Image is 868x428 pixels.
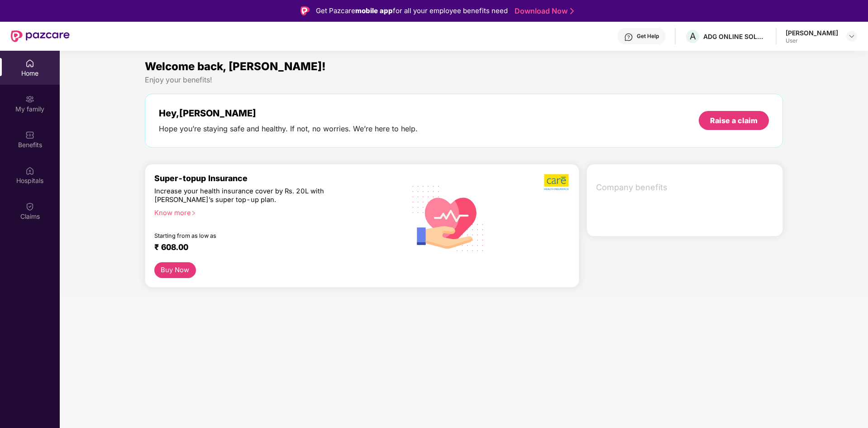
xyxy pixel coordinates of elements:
div: Hope you’re staying safe and healthy. If not, no worries. We’re here to help. [159,124,418,134]
span: right [191,211,196,216]
div: ADG ONLINE SOLUTIONS PRIVATE LIMITED [703,32,767,41]
img: svg+xml;base64,PHN2ZyBpZD0iSG9tZSIgeG1sbnM9Imh0dHA6Ly93d3cudzMub3JnLzIwMDAvc3ZnIiB3aWR0aD0iMjAiIG... [25,59,34,68]
div: Get Help [637,33,659,40]
strong: mobile app [355,6,393,15]
div: Get Pazcare for all your employee benefits need [316,5,508,16]
span: Company benefits [596,181,776,194]
img: b5dec4f62d2307b9de63beb79f102df3.png [544,173,570,191]
img: svg+xml;base64,PHN2ZyBpZD0iQ2xhaW0iIHhtbG5zPSJodHRwOi8vd3d3LnczLm9yZy8yMDAwL3N2ZyIgd2lkdGg9IjIwIi... [25,202,34,211]
span: A [690,31,696,42]
img: svg+xml;base64,PHN2ZyB4bWxucz0iaHR0cDovL3d3dy53My5vcmcvMjAwMC9zdmciIHhtbG5zOnhsaW5rPSJodHRwOi8vd3... [405,174,491,262]
img: Stroke [570,6,574,16]
div: Enjoy your benefits! [145,75,783,85]
div: Know more [154,209,391,215]
div: Hey, [PERSON_NAME] [159,108,418,119]
img: svg+xml;base64,PHN2ZyB3aWR0aD0iMjAiIGhlaWdodD0iMjAiIHZpZXdCb3g9IjAgMCAyMCAyMCIgZmlsbD0ibm9uZSIgeG... [25,95,34,104]
img: svg+xml;base64,PHN2ZyBpZD0iSG9zcGl0YWxzIiB4bWxucz0iaHR0cDovL3d3dy53My5vcmcvMjAwMC9zdmciIHdpZHRoPS... [25,166,34,175]
img: svg+xml;base64,PHN2ZyBpZD0iRHJvcGRvd24tMzJ4MzIiIHhtbG5zPSJodHRwOi8vd3d3LnczLm9yZy8yMDAwL3N2ZyIgd2... [848,33,855,40]
img: svg+xml;base64,PHN2ZyBpZD0iQmVuZWZpdHMiIHhtbG5zPSJodHRwOi8vd3d3LnczLm9yZy8yMDAwL3N2ZyIgd2lkdGg9Ij... [25,130,34,139]
div: User [786,37,838,44]
div: ₹ 608.00 [154,242,388,253]
a: Download Now [515,6,571,16]
div: Raise a claim [710,115,758,125]
div: Company benefits [591,176,783,199]
div: Super-topup Insurance [154,173,397,183]
img: svg+xml;base64,PHN2ZyBpZD0iSGVscC0zMngzMiIgeG1sbnM9Imh0dHA6Ly93d3cudzMub3JnLzIwMDAvc3ZnIiB3aWR0aD... [624,33,633,42]
div: [PERSON_NAME] [786,29,838,37]
img: New Pazcare Logo [11,30,70,42]
button: Buy Now [154,262,196,278]
div: Increase your health insurance cover by Rs. 20L with [PERSON_NAME]’s super top-up plan. [154,187,358,205]
img: Logo [300,6,310,15]
span: Welcome back, [PERSON_NAME]! [145,60,326,73]
div: Starting from as low as [154,232,358,239]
